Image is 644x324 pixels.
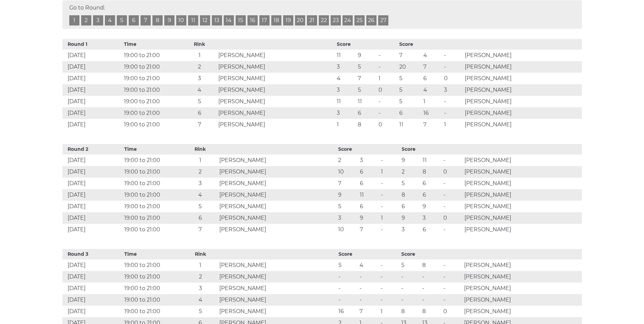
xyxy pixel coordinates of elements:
[358,294,379,306] td: -
[62,259,123,271] td: [DATE]
[337,259,358,271] td: 5
[335,84,356,96] td: 3
[421,212,442,224] td: 3
[442,119,463,130] td: 1
[356,73,377,84] td: 7
[442,73,463,84] td: 0
[379,212,400,224] td: 1
[442,155,463,166] td: -
[123,283,183,294] td: 19:00 to 21:00
[62,61,123,73] td: [DATE]
[105,15,115,25] a: 4
[379,189,400,201] td: -
[400,166,421,178] td: 2
[400,144,463,155] th: Score
[377,107,398,119] td: -
[182,96,217,107] td: 5
[183,155,218,166] td: 1
[400,306,421,317] td: 8
[421,224,442,235] td: 6
[122,39,182,50] th: Time
[358,178,379,189] td: 6
[218,212,337,224] td: [PERSON_NAME]
[337,249,400,259] th: Score
[62,189,123,201] td: [DATE]
[442,96,463,107] td: -
[358,189,379,201] td: 11
[336,212,358,224] td: 3
[182,50,217,61] td: 1
[183,259,218,271] td: 1
[122,73,182,84] td: 19:00 to 21:00
[442,283,463,294] td: -
[463,107,582,119] td: [PERSON_NAME]
[463,212,582,224] td: [PERSON_NAME]
[295,15,305,25] a: 20
[62,249,123,259] th: Round 3
[442,212,463,224] td: 0
[336,201,358,212] td: 5
[122,84,182,96] td: 19:00 to 21:00
[218,271,337,283] td: [PERSON_NAME]
[462,259,582,271] td: [PERSON_NAME]
[122,107,182,119] td: 19:00 to 21:00
[182,119,217,130] td: 7
[247,15,258,25] a: 16
[400,259,421,271] td: 5
[337,306,358,317] td: 16
[337,283,358,294] td: -
[343,15,353,25] a: 24
[442,306,463,317] td: 0
[62,271,123,283] td: [DATE]
[421,155,442,166] td: 11
[122,50,182,61] td: 19:00 to 21:00
[81,15,91,25] a: 2
[62,107,123,119] td: [DATE]
[442,259,463,271] td: -
[183,166,218,178] td: 2
[358,271,379,283] td: -
[442,224,463,235] td: -
[400,212,421,224] td: 9
[183,144,218,155] th: Rink
[336,166,358,178] td: 10
[122,119,182,130] td: 19:00 to 21:00
[335,39,398,50] th: Score
[200,15,210,25] a: 12
[379,306,400,317] td: 1
[183,212,218,224] td: 6
[217,107,335,119] td: [PERSON_NAME]
[182,107,217,119] td: 6
[335,61,356,73] td: 3
[463,166,582,178] td: [PERSON_NAME]
[379,201,400,212] td: -
[217,61,335,73] td: [PERSON_NAME]
[212,15,222,25] a: 13
[123,155,183,166] td: 19:00 to 21:00
[62,39,123,50] th: Round 1
[377,73,398,84] td: 1
[259,15,270,25] a: 17
[358,224,379,235] td: 7
[442,84,463,96] td: 3
[463,189,582,201] td: [PERSON_NAME]
[442,61,463,73] td: -
[379,224,400,235] td: -
[336,224,358,235] td: 10
[217,96,335,107] td: [PERSON_NAME]
[398,119,422,130] td: 11
[421,306,442,317] td: 8
[183,306,218,317] td: 5
[69,15,79,25] a: 1
[463,224,582,235] td: [PERSON_NAME]
[218,201,337,212] td: [PERSON_NAME]
[283,15,293,25] a: 19
[218,306,337,317] td: [PERSON_NAME]
[400,189,421,201] td: 8
[336,144,400,155] th: Score
[358,259,379,271] td: 4
[358,212,379,224] td: 9
[182,61,217,73] td: 2
[218,224,337,235] td: [PERSON_NAME]
[379,178,400,189] td: -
